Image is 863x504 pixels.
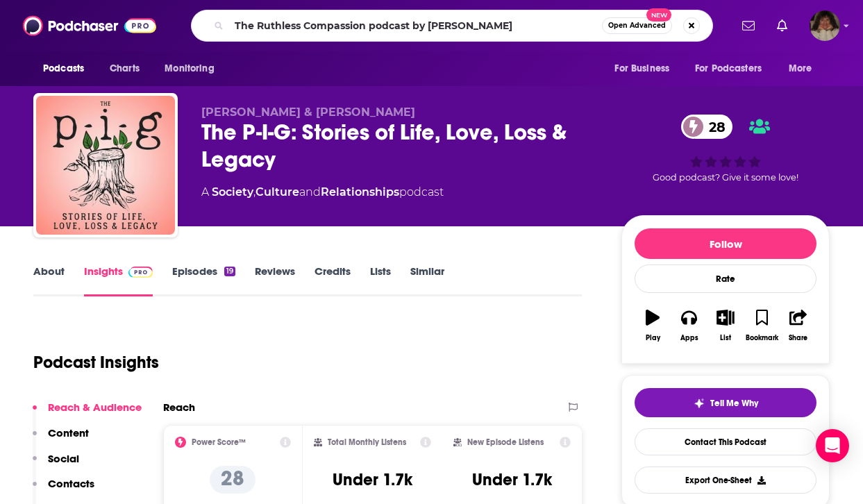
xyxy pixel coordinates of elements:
[746,334,778,342] div: Bookmark
[635,228,816,259] button: Follow
[43,59,84,78] span: Podcasts
[315,264,351,296] a: Credits
[201,106,415,119] span: [PERSON_NAME] & [PERSON_NAME]
[370,264,391,296] a: Lists
[646,8,671,22] span: New
[36,96,175,235] img: The P-I-G: Stories of Life, Love, Loss & Legacy
[333,469,412,490] h3: Under 1.7k
[686,56,782,82] button: open menu
[224,267,235,276] div: 19
[635,428,816,455] a: Contact This Podcast
[128,267,153,278] img: Podchaser Pro
[646,334,660,342] div: Play
[621,106,830,192] div: 28Good podcast? Give it some love!
[695,115,732,139] span: 28
[84,264,153,296] a: InsightsPodchaser Pro
[707,301,744,351] button: List
[671,301,707,351] button: Apps
[23,12,156,39] img: Podchaser - Follow, Share and Rate Podcasts
[48,452,79,465] p: Social
[48,477,94,490] p: Contacts
[48,401,142,414] p: Reach & Audience
[110,59,140,78] span: Charts
[614,59,669,78] span: For Business
[163,401,195,414] h2: Reach
[789,334,807,342] div: Share
[635,264,816,293] div: Rate
[328,437,406,447] h2: Total Monthly Listens
[635,388,816,417] button: tell me why sparkleTell Me Why
[602,17,672,34] button: Open AdvancedNew
[608,22,666,29] span: Open Advanced
[779,56,830,82] button: open menu
[33,477,94,503] button: Contacts
[33,401,142,426] button: Reach & Audience
[155,56,232,82] button: open menu
[33,264,65,296] a: About
[472,469,552,490] h3: Under 1.7k
[410,264,444,296] a: Similar
[816,429,849,462] div: Open Intercom Messenger
[605,56,687,82] button: open menu
[101,56,148,82] a: Charts
[33,452,79,478] button: Social
[710,398,758,409] span: Tell Me Why
[744,301,780,351] button: Bookmark
[680,334,698,342] div: Apps
[165,59,214,78] span: Monitoring
[810,10,840,41] button: Show profile menu
[192,437,246,447] h2: Power Score™
[210,466,255,494] p: 28
[172,264,235,296] a: Episodes19
[810,10,840,41] span: Logged in as angelport
[694,398,705,409] img: tell me why sparkle
[229,15,602,37] input: Search podcasts, credits, & more...
[321,185,399,199] a: Relationships
[695,59,762,78] span: For Podcasters
[255,185,299,199] a: Culture
[255,264,295,296] a: Reviews
[33,352,159,373] h1: Podcast Insights
[48,426,89,439] p: Content
[33,426,89,452] button: Content
[737,14,760,37] a: Show notifications dropdown
[299,185,321,199] span: and
[780,301,816,351] button: Share
[635,301,671,351] button: Play
[681,115,732,139] a: 28
[467,437,544,447] h2: New Episode Listens
[201,184,444,201] div: A podcast
[253,185,255,199] span: ,
[771,14,793,37] a: Show notifications dropdown
[191,10,713,42] div: Search podcasts, credits, & more...
[635,467,816,494] button: Export One-Sheet
[33,56,102,82] button: open menu
[810,10,840,41] img: User Profile
[212,185,253,199] a: Society
[720,334,731,342] div: List
[789,59,812,78] span: More
[653,172,798,183] span: Good podcast? Give it some love!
